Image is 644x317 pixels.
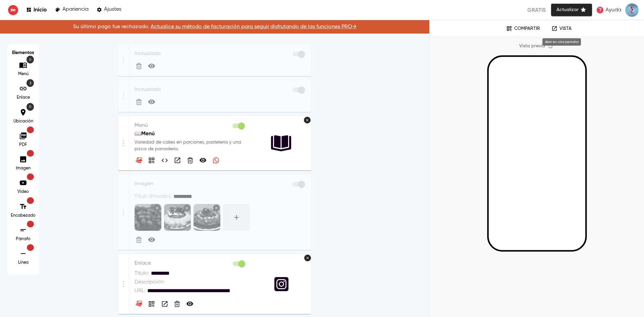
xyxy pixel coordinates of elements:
[62,6,89,13] p: Apariencia
[135,193,172,201] p: Título (Privado) :
[186,156,195,165] button: Eliminar Menú
[135,287,146,295] p: URL :
[135,86,306,94] p: Incrustado
[527,6,546,14] p: Gratis
[135,62,143,70] button: Eliminar Incrustado
[135,121,246,129] p: Menú
[198,156,208,165] button: Hacer privado
[605,6,621,14] p: Ayuda
[173,300,181,308] button: Eliminar Enlace
[211,156,221,165] button: Desactivar pedidos por WhatsApp
[11,48,36,58] h6: Elementos
[11,213,36,219] p: Encabezado
[13,236,33,242] p: Párrafo
[547,23,576,34] a: Vista
[147,97,156,107] button: Hacer privado
[135,139,246,152] p: Variedad de cakes en porciones, pastelería y una pizca de panadería.
[160,156,169,165] button: Código integrado
[151,24,357,30] a: Actualice su método de facturación para seguir disfrutando de las funciones PRO →
[501,23,545,34] button: Compartir
[55,5,89,14] a: Apariencia
[13,189,33,195] p: Vídeo
[594,4,623,16] a: Ayuda
[135,98,143,106] button: Eliminar Incrustado
[26,103,34,111] p: 0 Elemento disponible
[13,142,33,148] p: PDF
[135,235,143,244] button: Eliminar Imagen
[26,5,47,14] a: Inicio
[27,221,34,227] p: Solo para miembros Pro
[556,6,587,14] span: Actualizar
[27,197,34,204] p: Solo para miembros Pro
[559,26,572,32] p: Vista
[13,260,33,266] p: Línea
[135,180,306,188] p: Imagen
[13,165,33,171] p: Imagen
[160,299,169,309] button: Vista
[27,150,34,157] p: Solo para miembros Pro
[27,173,34,180] p: Solo para miembros Pro
[213,205,220,211] button: Eliminar imagen
[489,57,585,250] iframe: Mobile Preview
[13,71,33,77] p: Menú
[147,299,156,309] button: Compartir
[551,4,592,16] button: Actualizar
[135,129,246,138] p: 📖​Menú
[26,56,34,63] p: 0 Elemento disponible
[147,61,156,71] button: Hacer privado
[135,278,165,286] p: Descripción :
[304,255,311,261] button: Eliminar icono
[514,26,540,32] p: Compartir
[97,5,121,14] a: Ajustes
[27,244,34,251] p: Solo para miembros Pro
[154,205,161,211] button: Eliminar imagen
[26,79,34,87] p: 3 Elemento disponible
[104,6,121,13] p: Ajustes
[27,126,34,133] p: Solo para miembros Pro
[625,3,639,17] img: images%2FDMPN2G68qkhVTiWLrv5ogOFQGOk2%2Fuser.png
[147,156,156,165] button: Compartir
[13,118,33,124] p: Ubicación
[173,156,182,165] button: Vista
[304,117,311,123] button: Eliminar icono
[135,50,306,58] p: Incrustado
[34,6,47,13] p: Inicio
[183,205,190,211] button: Eliminar imagen
[185,299,195,309] button: Hacer privado
[147,235,156,245] button: Hacer privado
[13,95,33,101] p: Enlace
[135,269,149,277] p: Título :
[135,259,246,267] p: Enlace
